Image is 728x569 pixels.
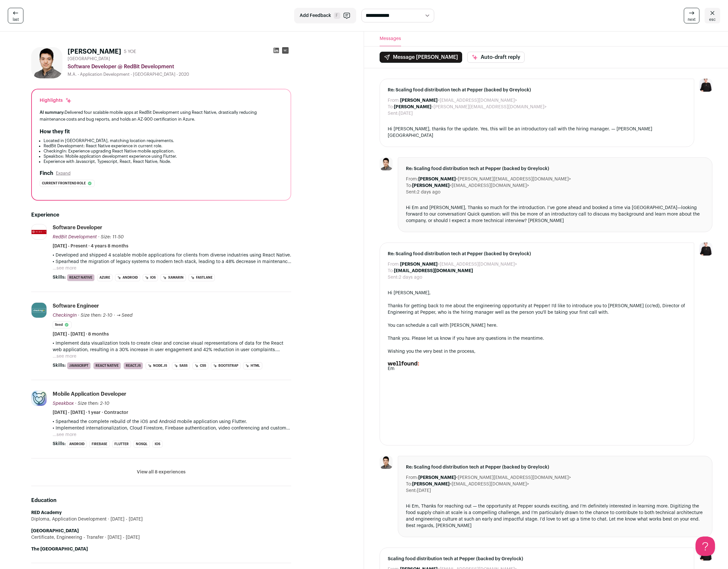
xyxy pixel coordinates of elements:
h2: Finch [40,169,53,177]
div: 5 YOE [124,48,136,55]
img: b171c0c923092a60b9c05d07382cb246b78e9c3fa4d263804b186ca13346b728.jpg [31,47,62,78]
h2: Experience [31,211,291,219]
b: [PERSON_NAME] [412,183,449,188]
div: Mobile Application Developer [53,390,126,398]
li: React.js [123,362,143,369]
div: Thanks for getting back to me about the engineering opportunity at Pepper! I'd like to introduce ... [388,303,686,316]
p: • Spearhead the migration of legacy systems to modern tech stack, leading to a 48% decrease in ma... [53,258,291,265]
b: [PERSON_NAME] [418,177,456,181]
dd: <[EMAIL_ADDRESS][DOMAIN_NAME]> [400,97,517,104]
li: Experience with Javascript, Typescript, React, React Native, Node. [44,159,283,164]
span: Re: Scaling food distribution tech at Pepper (backed by Greylock) [388,251,686,257]
button: ...see more [53,431,76,438]
img: 9240684-medium_jpg [699,243,712,256]
dt: Sent: [388,110,399,117]
dt: To: [406,182,412,189]
span: Speakbox [53,401,74,406]
a: last [8,8,23,23]
strong: RED Academy [31,510,62,515]
a: You can schedule a call with [PERSON_NAME] here. [388,323,498,328]
button: ...see more [53,353,76,360]
span: F [334,12,340,19]
div: Diploma, Application Development [31,516,291,523]
span: [DATE] - Present · 4 years 8 months [53,243,128,249]
p: • Spearhead the complete rebuild of the iOS and Android mobile application using Flutter. [53,418,291,425]
span: → Seed [116,313,133,318]
span: Current frontend role [42,180,86,187]
button: Add Feedback F [294,8,356,23]
dt: From: [406,176,418,182]
h2: Education [31,496,291,504]
span: · Size then: 2-10 [75,401,110,406]
dt: To: [388,268,394,274]
li: CheckingIn: Experience upgrading React Native mobile application. [44,149,283,154]
img: 3e51f8d46b14380266342c1572a5565f57c5167a9f8dcd01e3fdde60a1e01143.jpg [32,303,46,318]
dd: <[EMAIL_ADDRESS][DOMAIN_NAME]> [400,261,517,268]
div: Highlights [40,97,72,104]
span: RedBit Development [53,235,97,239]
div: Software Developer [53,224,102,231]
dd: <[EMAIL_ADDRESS][DOMAIN_NAME]> [412,182,529,189]
span: Skills: [53,274,66,281]
span: Re: Scaling food distribution tech at Pepper (backed by Greylock) [406,165,704,172]
li: JavaScript [67,362,91,369]
strong: The [GEOGRAPHIC_DATA] [31,547,88,551]
h1: [PERSON_NAME] [68,47,121,56]
dd: 2 days ago [399,274,422,281]
a: next [684,8,699,23]
button: ...see more [53,265,76,271]
button: Message [PERSON_NAME] [380,52,462,63]
b: [PERSON_NAME] [412,482,449,486]
h2: How they fit [40,128,70,136]
div: M.A. - Application Development - [GEOGRAPHIC_DATA] - 2020 [68,72,291,77]
span: [DATE] - [DATE] · 1 year · Contractor [53,409,128,416]
span: [DATE] - [DATE] [104,534,140,541]
img: b171c0c923092a60b9c05d07382cb246b78e9c3fa4d263804b186ca13346b728.jpg [380,157,393,170]
span: · [114,312,115,319]
li: React Native [67,274,95,281]
button: Messages [380,32,401,46]
dd: 2 days ago [417,189,440,195]
dd: <[PERSON_NAME][EMAIL_ADDRESS][DOMAIN_NAME]> [418,474,571,481]
li: Speakbox: Mobile application development experience using Flutter. [44,154,283,159]
div: Wishing you the very best in the process, [388,348,686,355]
dt: From: [406,474,418,481]
span: Skills: [53,362,66,369]
li: Fastlane [188,274,215,281]
span: Re: Scaling food distribution tech at Pepper (backed by Greylock) [406,464,704,470]
span: · Size: 11-50 [98,235,124,239]
li: Android [67,441,87,448]
li: iOS [152,441,162,448]
li: Xamarin [161,274,186,281]
li: Seed [53,321,71,328]
span: Add Feedback [300,12,331,19]
b: [PERSON_NAME] [400,98,437,103]
li: Node.js [146,362,169,369]
span: last [13,17,19,22]
li: Flutter [112,441,131,448]
button: View all 8 experiences [137,469,186,475]
dd: <[PERSON_NAME][EMAIL_ADDRESS][DOMAIN_NAME]> [418,176,571,182]
div: Software Developer @ RedBit Development [68,63,291,71]
div: Thank you. Please let us know if you have any questions in the meantime. [388,335,686,342]
b: [PERSON_NAME] [418,475,456,480]
img: af7fa0b26795bd0a416408f8d0c19643454d81d0279373677bc85e2d2a3132ea.jpg [32,230,46,234]
img: AD_4nXd8mXtZXxLy6BW5oWOQUNxoLssU3evVOmElcTYOe9Q6vZR7bHgrarcpre-H0wWTlvQlXrfX4cJrmfo1PaFpYlo0O_KYH... [388,361,419,365]
li: Bootstrap [211,362,240,369]
span: Skills: [53,441,66,447]
dt: From: [388,97,400,104]
span: next [688,17,695,22]
dt: Sent: [388,274,399,281]
dt: Sent: [406,487,417,494]
li: iOS [143,274,158,281]
p: • Developed and shipped 4 scalable mobile applications for clients from diverse industries using ... [53,252,291,258]
dt: To: [406,481,412,487]
dt: To: [388,104,394,110]
span: [GEOGRAPHIC_DATA] [68,56,110,61]
b: [PERSON_NAME] [394,105,431,109]
span: [DATE] - [DATE] [107,516,143,523]
div: Hi [PERSON_NAME], [388,290,686,296]
dt: Sent: [406,189,417,195]
dd: [DATE] [399,110,413,117]
img: 9240684-medium_jpg [699,79,712,92]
